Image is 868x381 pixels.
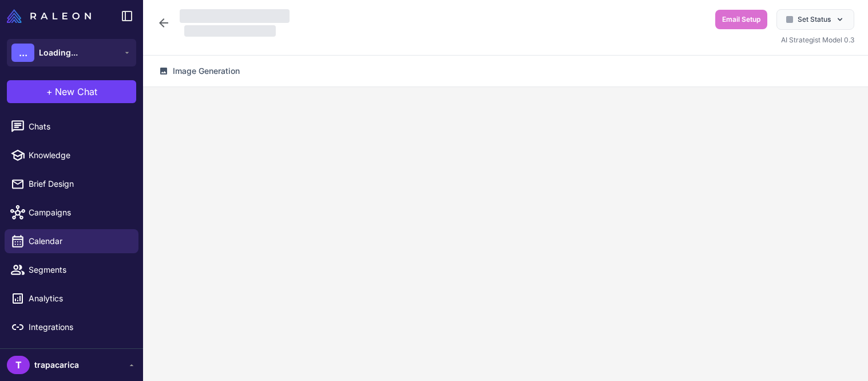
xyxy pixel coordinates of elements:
[29,321,129,333] span: Integrations
[7,9,96,23] a: Raleon Logo
[29,206,129,219] span: Campaigns
[29,149,129,162] span: Knowledge
[5,258,138,282] a: Segments
[5,229,138,253] a: Calendar
[5,201,138,225] a: Campaigns
[29,264,129,276] span: Segments
[5,115,138,139] a: Chats
[34,359,79,371] span: trapacarica
[152,60,247,82] button: Image Generation
[7,39,136,66] button: ...Loading...
[5,143,138,167] a: Knowledge
[722,14,760,25] span: Email Setup
[798,14,831,25] span: Set Status
[11,44,34,62] div: ...
[5,172,138,196] a: Brief Design
[5,315,138,339] a: Integrations
[5,286,138,311] a: Analytics
[29,292,129,305] span: Analytics
[781,36,854,44] span: AI Strategist Model 0.3
[46,85,53,99] span: +
[29,235,129,248] span: Calendar
[7,356,30,374] div: T
[7,80,136,103] button: +New Chat
[39,46,78,59] span: Loading...
[715,10,767,29] button: Email Setup
[29,120,129,133] span: Chats
[29,178,129,190] span: Brief Design
[55,85,97,99] span: New Chat
[7,9,91,23] img: Raleon Logo
[173,65,240,77] span: Image Generation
